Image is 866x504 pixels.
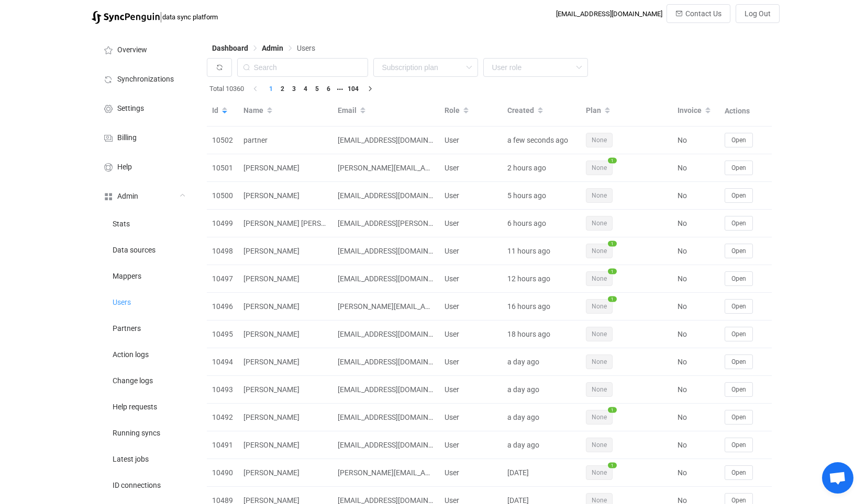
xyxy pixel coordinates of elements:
[238,328,332,340] div: [PERSON_NAME]
[212,44,248,52] span: Dashboard
[672,245,719,257] div: No
[725,382,753,397] button: Open
[672,301,719,313] div: No
[502,217,581,230] div: 6 hours ago
[262,44,283,52] span: Admin
[586,354,613,369] span: None
[502,245,581,257] div: 11 hours ago
[238,356,332,368] div: [PERSON_NAME]
[822,462,853,494] div: Open chat
[731,275,746,282] span: Open
[276,83,288,95] li: 2
[113,429,160,438] span: Running syncs
[586,216,613,231] span: None
[725,161,753,175] button: Open
[207,467,238,479] div: 10490
[439,411,502,423] div: User
[725,465,753,480] button: Open
[586,438,613,452] span: None
[725,438,753,452] button: Open
[731,330,746,338] span: Open
[238,439,332,451] div: [PERSON_NAME]
[502,411,581,423] div: a day ago
[346,83,361,95] li: 104
[439,384,502,396] div: User
[207,190,238,202] div: 10500
[586,327,613,341] span: None
[502,439,581,451] div: a day ago
[745,9,771,18] span: Log Out
[332,356,439,368] div: [EMAIL_ADDRESS][DOMAIN_NAME]
[162,13,218,21] span: data sync platform
[725,271,753,286] button: Open
[439,102,502,120] div: Role
[725,357,753,365] a: Open
[439,356,502,368] div: User
[667,4,730,23] button: Contact Us
[725,219,753,227] a: Open
[439,162,502,174] div: User
[113,220,130,228] span: Stats
[672,328,719,340] div: No
[160,9,162,24] span: |
[483,58,588,77] input: User role
[725,274,753,282] a: Open
[207,217,238,230] div: 10499
[92,419,196,445] a: Running syncs
[113,351,149,359] span: Action logs
[92,93,196,122] a: Settings
[586,382,613,397] span: None
[332,245,439,257] div: [EMAIL_ADDRESS][DOMAIN_NAME]
[731,247,746,255] span: Open
[672,273,719,285] div: No
[299,83,311,95] li: 4
[332,384,439,396] div: [EMAIL_ADDRESS][DOMAIN_NAME]
[117,134,137,142] span: Billing
[586,299,613,314] span: None
[731,303,746,310] span: Open
[672,102,719,120] div: Invoice
[608,158,617,164] span: 1
[725,385,753,393] a: Open
[238,301,332,313] div: [PERSON_NAME]
[332,301,439,313] div: [PERSON_NAME][EMAIL_ADDRESS][PERSON_NAME][DOMAIN_NAME]
[608,296,617,302] span: 1
[288,83,299,95] li: 3
[725,163,753,171] a: Open
[725,135,753,144] a: Open
[502,328,581,340] div: 18 hours ago
[92,262,196,289] a: Mappers
[207,245,238,257] div: 10498
[672,134,719,146] div: No
[207,102,238,120] div: Id
[265,83,276,95] li: 1
[725,302,753,310] a: Open
[725,188,753,203] button: Open
[672,356,719,368] div: No
[586,244,613,258] span: None
[332,190,439,202] div: [EMAIL_ADDRESS][DOMAIN_NAME]
[238,217,332,230] div: [PERSON_NAME] [PERSON_NAME]
[207,301,238,313] div: 10496
[731,192,746,199] span: Open
[556,10,662,18] div: [EMAIL_ADDRESS][DOMAIN_NAME]
[297,44,315,52] span: Users
[238,273,332,285] div: [PERSON_NAME]
[731,497,746,504] span: Open
[117,163,132,171] span: Help
[92,210,196,236] a: Stats
[502,301,581,313] div: 16 hours ago
[736,4,780,23] button: Log Out
[373,58,478,77] input: Subscription plan
[439,301,502,313] div: User
[502,356,581,368] div: a day ago
[207,134,238,146] div: 10502
[209,83,244,95] span: Total 10360
[502,190,581,202] div: 5 hours ago
[113,403,157,411] span: Help requests
[332,134,439,146] div: [EMAIL_ADDRESS][DOMAIN_NAME]
[92,122,196,152] a: Billing
[608,407,617,413] span: 1
[439,190,502,202] div: User
[719,105,772,117] div: Actions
